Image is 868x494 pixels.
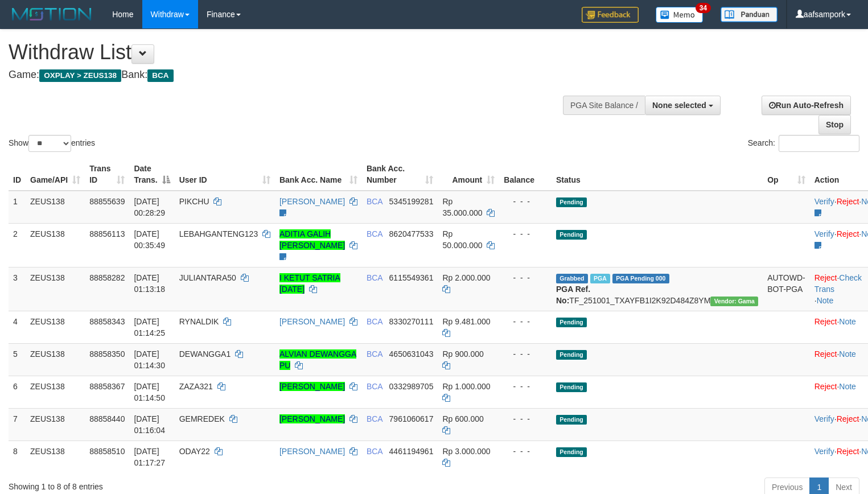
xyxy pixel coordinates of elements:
[9,343,26,376] td: 5
[504,381,547,392] div: - - -
[89,229,125,238] span: 88856113
[179,349,231,359] span: DEWANGGA1
[179,414,225,423] span: GEMREDEK
[590,274,610,283] span: Marked by aaftanly
[279,414,345,423] a: [PERSON_NAME]
[710,297,758,306] span: Vendor URL: https://trx31.1velocity.biz
[9,69,567,81] h4: Game: Bank:
[89,273,125,282] span: 88858282
[652,101,706,110] span: None selected
[179,382,213,391] span: ZAZA321
[442,447,490,456] span: Rp 3.000.000
[504,446,547,457] div: - - -
[389,349,434,359] span: Copy 4650631043 to clipboard
[279,382,345,391] a: [PERSON_NAME]
[179,197,209,206] span: PIKCHU
[837,197,859,206] a: Reject
[814,229,834,238] a: Verify
[556,382,587,392] span: Pending
[367,447,382,456] span: BCA
[814,317,837,326] a: Reject
[367,349,382,359] span: BCA
[9,408,26,441] td: 7
[442,197,482,217] span: Rp 35.000.000
[39,69,121,82] span: OXPLAY > ZEUS138
[779,135,859,152] input: Search:
[837,447,859,456] a: Reject
[504,316,547,327] div: - - -
[26,267,85,311] td: ZEUS138
[275,158,362,191] th: Bank Acc. Name: activate to sort column ascending
[814,273,862,294] a: Check Trans
[179,447,210,456] span: ODAY22
[134,317,165,337] span: [DATE] 01:14:25
[367,197,382,206] span: BCA
[89,447,125,456] span: 88858510
[499,158,552,191] th: Balance
[367,382,382,391] span: BCA
[175,158,275,191] th: User ID: activate to sort column ascending
[134,382,165,402] span: [DATE] 01:14:50
[389,273,434,282] span: Copy 6115549361 to clipboard
[556,274,588,283] span: Grabbed
[839,317,856,326] a: Note
[389,317,434,326] span: Copy 8330270111 to clipboard
[26,376,85,408] td: ZEUS138
[179,317,219,326] span: RYNALDIK
[26,343,85,376] td: ZEUS138
[9,191,26,224] td: 1
[9,376,26,408] td: 6
[279,317,345,326] a: [PERSON_NAME]
[817,296,834,305] a: Note
[814,414,834,423] a: Verify
[26,311,85,343] td: ZEUS138
[552,267,763,311] td: TF_251001_TXAYFB1I2K92D484Z8YM
[814,447,834,456] a: Verify
[279,447,345,456] a: [PERSON_NAME]
[134,229,165,250] span: [DATE] 00:35:49
[442,349,483,359] span: Rp 900.000
[814,349,837,359] a: Reject
[839,382,856,391] a: Note
[763,158,810,191] th: Op: activate to sort column ascending
[389,382,434,391] span: Copy 0332989705 to clipboard
[26,223,85,267] td: ZEUS138
[147,69,173,82] span: BCA
[814,273,837,282] a: Reject
[9,441,26,473] td: 8
[26,191,85,224] td: ZEUS138
[442,317,490,326] span: Rp 9.481.000
[442,414,483,423] span: Rp 600.000
[818,115,851,134] a: Stop
[552,158,763,191] th: Status
[656,7,704,23] img: Button%20Memo.svg
[367,273,382,282] span: BCA
[129,158,174,191] th: Date Trans.: activate to sort column descending
[837,414,859,423] a: Reject
[563,96,645,115] div: PGA Site Balance /
[814,382,837,391] a: Reject
[556,447,587,457] span: Pending
[763,267,810,311] td: AUTOWD-BOT-PGA
[279,349,356,370] a: ALVIAN DEWANGGA PU
[442,273,490,282] span: Rp 2.000.000
[179,273,236,282] span: JULIANTARA50
[85,158,129,191] th: Trans ID: activate to sort column ascending
[748,135,859,152] label: Search:
[442,382,490,391] span: Rp 1.000.000
[279,197,345,206] a: [PERSON_NAME]
[26,158,85,191] th: Game/API: activate to sort column ascending
[645,96,721,115] button: None selected
[26,441,85,473] td: ZEUS138
[389,447,434,456] span: Copy 4461194961 to clipboard
[279,229,345,250] a: ADITIA GALIH [PERSON_NAME]
[9,476,353,492] div: Showing 1 to 8 of 8 entries
[556,285,590,305] b: PGA Ref. No:
[556,415,587,425] span: Pending
[9,6,95,23] img: MOTION_logo.png
[556,230,587,240] span: Pending
[89,382,125,391] span: 88858367
[367,414,382,423] span: BCA
[26,408,85,441] td: ZEUS138
[89,197,125,206] span: 88855639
